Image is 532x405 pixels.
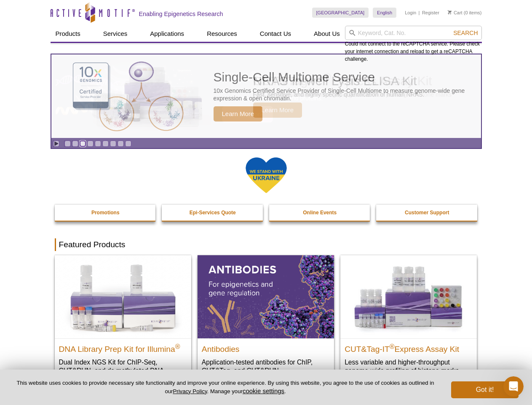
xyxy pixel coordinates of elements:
[202,26,242,42] a: Resources
[198,255,334,338] img: All Antibodies
[87,140,94,147] a: Go to slide 4
[503,376,524,397] iframe: Intercom live chat
[340,255,477,338] img: CUT&Tag-IT® Express Assay Kit
[340,255,477,383] a: CUT&Tag-IT® Express Assay Kit CUT&Tag-IT®Express Assay Kit Less variable and higher-throughput ge...
[51,26,86,42] a: Products
[95,140,101,147] a: Go to slide 5
[53,140,59,147] a: Toggle autoplay
[65,58,191,135] img: Single-Cell Multiome Service
[80,140,86,147] a: Go to slide 3
[59,341,187,354] h2: DNA Library Prep Kit for Illumina
[51,54,481,138] a: Single-Cell Multiome Service Single-Cell Multiome Service 10x Genomics Certified Service Provider...
[91,210,120,216] strong: Promotions
[198,255,334,383] a: All Antibodies Antibodies Application-tested antibodies for ChIP, CUT&Tag, and CUT&RUN.
[202,341,330,354] h2: Antibodies
[214,87,477,102] p: 10x Genomics Certified Service Provider of Single-Cell Multiome to measure genome-wide gene expre...
[373,8,396,18] a: English
[145,26,189,42] a: Applications
[55,255,191,391] a: DNA Library Prep Kit for Illumina DNA Library Prep Kit for Illumina® Dual Index NGS Kit for ChIP-...
[175,343,180,350] sup: ®
[303,210,337,216] strong: Online Events
[102,140,109,147] a: Go to slide 6
[312,8,369,18] a: [GEOGRAPHIC_DATA]
[202,358,330,375] p: Application-tested antibodies for ChIP, CUT&Tag, and CUT&RUN.
[125,140,131,147] a: Go to slide 9
[118,140,124,147] a: Go to slide 8
[55,205,157,221] a: Promotions
[72,140,78,147] a: Go to slide 2
[405,210,449,216] strong: Customer Support
[448,10,462,16] a: Cart
[243,387,284,394] button: cookie settings
[245,157,287,194] img: We Stand With Ukraine
[345,358,473,375] p: Less variable and higher-throughput genome-wide profiling of histone marks​.
[214,106,263,121] span: Learn More
[59,358,187,383] p: Dual Index NGS Kit for ChIP-Seq, CUT&RUN, and ds methylated DNA assays.
[451,29,480,37] button: Search
[51,54,481,138] article: Single-Cell Multiome Service
[390,343,395,350] sup: ®
[55,255,191,338] img: DNA Library Prep Kit for Illumina
[448,10,452,14] img: Your Cart
[173,388,207,394] a: Privacy Policy
[255,26,296,42] a: Contact Us
[405,10,416,16] a: Login
[110,140,116,147] a: Go to slide 7
[214,71,477,84] h2: Single-Cell Multiome Service
[139,10,223,18] h2: Enabling Epigenetics Research
[345,341,473,354] h2: CUT&Tag-IT Express Assay Kit
[451,381,519,398] button: Got it!
[419,8,420,18] li: |
[422,10,439,16] a: Register
[55,238,478,251] h2: Featured Products
[162,205,264,221] a: Epi-Services Quote
[64,140,71,147] a: Go to slide 1
[453,30,478,36] span: Search
[269,205,371,221] a: Online Events
[448,8,482,18] li: (0 items)
[190,210,236,216] strong: Epi-Services Quote
[13,379,437,395] p: This website uses cookies to provide necessary site functionality and improve your online experie...
[98,26,133,42] a: Services
[345,26,482,40] input: Keyword, Cat. No.
[345,26,482,63] div: Could not connect to the reCAPTCHA service. Please check your internet connection and reload to g...
[309,26,345,42] a: About Us
[376,205,478,221] a: Customer Support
